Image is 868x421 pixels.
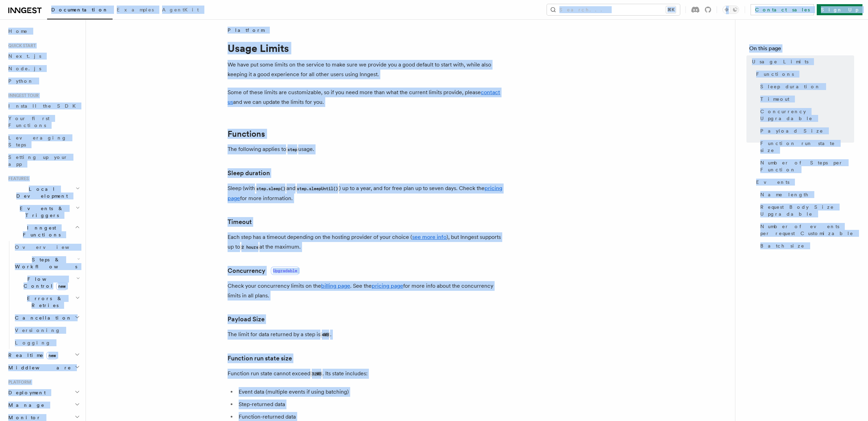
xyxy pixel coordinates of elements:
[12,312,81,324] button: Cancellation
[12,292,81,312] button: Errors & Retries
[6,183,81,202] button: Local Development
[749,44,854,55] h4: On this page
[12,295,75,309] span: Errors & Retries
[6,364,71,371] span: Middleware
[228,369,505,379] p: Function run state cannot exceed . Its state includes:
[6,414,41,421] span: Monitor
[723,6,739,14] button: Toggle dark mode
[228,314,265,324] a: Payload Size
[228,42,505,54] h1: Usage Limits
[12,273,81,292] button: Flow Controlnew
[760,127,823,134] span: Payload Size
[12,256,77,270] span: Steps & Workflows
[228,281,505,301] p: Check your concurrency limits on the . See the for more info about the concurrency limits in all ...
[8,135,67,147] span: Leveraging Steps
[756,71,794,78] span: Functions
[6,100,81,112] a: Install the SDK
[752,58,808,65] span: Usage Limits
[372,283,403,289] a: pricing page
[758,125,854,137] a: Payload Size
[46,352,58,359] span: new
[758,93,854,105] a: Timeout
[6,50,81,62] a: Next.js
[6,399,81,411] button: Manage
[547,4,680,15] button: Search...⌘K
[12,253,81,273] button: Steps & Workflows
[15,328,61,333] span: Versioning
[6,224,75,238] span: Inngest Functions
[758,220,854,240] a: Number of events per request Customizable
[228,353,292,363] a: Function run state size
[228,330,505,340] p: The limit for data returned by a step is .
[47,2,113,19] a: Documentation
[753,176,854,188] a: Events
[758,137,854,156] a: Function run state size
[753,68,854,80] a: Functions
[228,217,252,227] a: Timeout
[12,276,76,289] span: Flow Control
[295,186,339,192] code: step.sleepUntil()
[228,129,265,139] a: Functions
[760,159,854,173] span: Number of Steps per Function
[758,156,854,176] a: Number of Steps per Function
[228,88,505,107] p: Some of these limits are customizable, so if you need more than what the current limits provide, ...
[758,201,854,220] a: Request Body Size Upgradable
[6,112,81,132] a: Your first Functions
[760,140,854,154] span: Function run state size
[6,25,81,37] a: Home
[817,4,862,15] a: Sign Up
[6,62,81,75] a: Node.js
[6,241,81,349] div: Inngest Functions
[758,240,854,252] a: Batch size
[228,144,505,154] p: The following applies to usage.
[6,379,31,385] span: Platform
[760,108,854,122] span: Concurrency Upgradable
[8,53,41,59] span: Next.js
[6,43,36,48] span: Quick start
[758,80,854,93] a: Sleep duration
[117,7,154,12] span: Examples
[8,116,50,128] span: Your first Functions
[240,244,259,250] code: 2 hours
[12,314,72,321] span: Cancellation
[12,241,81,253] a: Overview
[6,132,81,151] a: Leveraging Steps
[12,324,81,337] a: Versioning
[8,103,80,109] span: Install the SDK
[15,244,86,250] span: Overview
[760,242,805,249] span: Batch size
[310,371,322,377] code: 32MB
[6,389,46,396] span: Deployment
[760,83,821,90] span: Sleep duration
[758,105,854,125] a: Concurrency Upgradable
[162,7,199,12] span: AgentKit
[15,340,51,346] span: Logging
[6,75,81,87] a: Python
[6,202,81,222] button: Events & Triggers
[228,27,264,34] span: Platform
[286,147,298,153] code: step
[228,168,270,178] a: Sleep duration
[8,154,68,167] span: Setting up your app
[237,387,505,397] li: Event data (multiple events if using batching)
[237,400,505,409] li: Step-returned data
[113,2,158,19] a: Examples
[6,186,76,199] span: Local Development
[255,186,286,192] code: step.sleep()
[6,386,81,399] button: Deployment
[12,337,81,349] a: Logging
[6,151,81,170] a: Setting up your app
[8,66,41,71] span: Node.js
[8,28,28,35] span: Home
[760,204,854,217] span: Request Body Size Upgradable
[6,205,76,219] span: Events & Triggers
[760,191,809,198] span: Name length
[756,179,789,186] span: Events
[6,176,29,181] span: Features
[228,60,505,79] p: We have put some limits on the service to make sure we provide you a good default to start with, ...
[6,93,39,98] span: Inngest tour
[751,4,814,15] a: Contact sales
[6,222,81,241] button: Inngest Functions
[749,55,854,68] a: Usage Limits
[228,266,299,276] a: ConcurrencyUpgradable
